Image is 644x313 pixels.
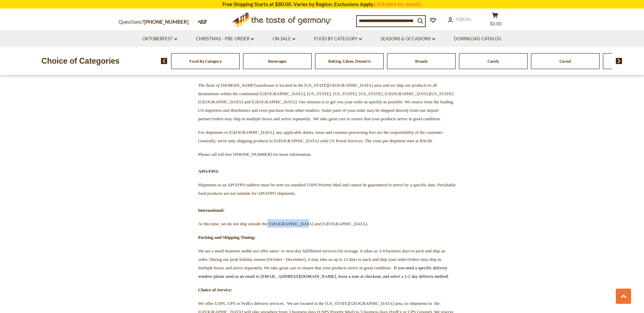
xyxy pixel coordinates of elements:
[198,208,225,213] span: International:
[196,35,254,43] a: Christmas - PRE-ORDER
[456,17,471,22] span: Conta
[198,169,219,174] span: APO/FPO:
[268,59,287,64] a: Beverages
[247,248,337,253] span: do not offer same- or next-day fulfillment services.
[198,83,454,122] span: warehouse is located in the [US_STATE][GEOGRAPHIC_DATA] area and we ship our products to all dest...
[487,59,499,64] a: Candy
[189,59,222,64] a: Food By Category
[198,248,449,279] span: We are a small business and On average, it takes us 3-4 business days to pack and ship an order. ...
[142,35,177,43] a: Oktoberfest
[198,221,368,226] span: At this time, we do not ship outside the [GEOGRAPHIC_DATA] and [GEOGRAPHIC_DATA].
[198,130,445,143] span: For shipments to [GEOGRAPHIC_DATA], any applicable duties, taxes and customs processing fees are ...
[198,257,441,270] span: Orders may ship in multiple boxes and arrive separately. We take great care to ensure that your p...
[314,35,362,43] a: Food By Category
[273,35,295,43] a: On Sale
[415,59,428,64] a: Breads
[381,35,435,43] a: Seasons & Occasions
[144,19,189,25] a: [PHONE_NUMBER]
[616,58,622,64] img: next arrow
[161,58,167,64] img: previous arrow
[198,182,456,196] span: Shipments to an APO/FPO address must be sent via standard USPS Priority Mail and cannot be guaran...
[448,16,471,23] a: Conta
[328,59,371,64] a: Baking, Cakes, Desserts
[211,116,441,121] span: Orders may ship in multiple boxes and arrive separately. We take great care to ensure that your p...
[198,83,256,88] em: The Taste of [DOMAIN_NAME]
[198,235,256,240] strong: Packing and Shipping Timing:
[198,152,312,157] span: Please call toll-free [PHONE_NUMBER] for more information.
[559,59,571,64] a: Cereal
[118,18,194,26] p: Questions?
[490,21,502,26] span: $0.00
[485,12,505,29] button: $0.00
[198,287,232,292] strong: Choice of Service:
[454,35,501,43] a: Download Catalog
[374,1,422,7] a: Click here for details.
